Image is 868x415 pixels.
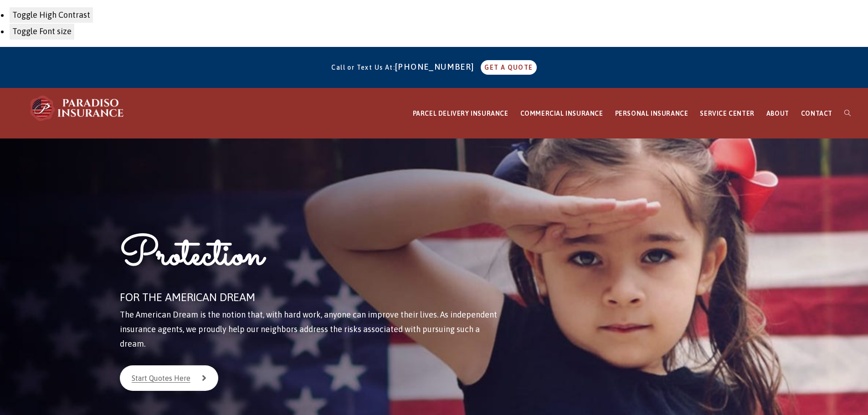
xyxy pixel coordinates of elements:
[795,88,838,139] a: CONTACT
[413,110,508,117] span: PARCEL DELIVERY INSURANCE
[12,26,72,36] span: Toggle Font size
[615,110,688,117] span: PERSONAL INSURANCE
[120,291,255,303] span: FOR THE AMERICAN DREAM
[120,310,497,349] span: The American Dream is the notion that, with hard work, anyone can improve their lives. As indepen...
[9,23,75,40] button: Toggle Font size
[407,88,514,139] a: PARCEL DELIVERY INSURANCE
[27,95,128,122] img: Paradiso Insurance
[514,88,609,139] a: COMMERCIAL INSURANCE
[12,10,90,20] span: Toggle High Contrast
[331,64,395,71] span: Call or Text Us At:
[609,88,694,139] a: PERSONAL INSURANCE
[700,110,754,117] span: SERVICE CENTER
[760,88,795,139] a: ABOUT
[481,60,536,75] a: GET A QUOTE
[120,365,218,391] a: Start Quotes Here
[9,7,93,23] button: Toggle High Contrast
[766,110,789,117] span: ABOUT
[120,230,501,287] h1: Protection
[801,110,832,117] span: CONTACT
[520,110,603,117] span: COMMERCIAL INSURANCE
[694,88,760,139] a: SERVICE CENTER
[395,62,479,72] a: [PHONE_NUMBER]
